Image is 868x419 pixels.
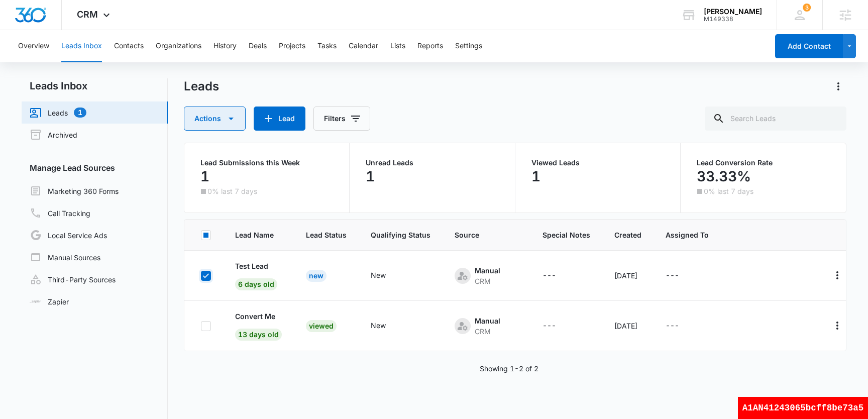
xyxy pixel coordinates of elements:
p: 0% last 7 days [207,188,257,195]
span: Lead Name [235,230,282,240]
div: - - Select to Edit Field [666,270,697,282]
p: 1 [366,168,375,184]
div: - - Select to Edit Field [455,265,518,286]
span: Qualifying Status [371,230,430,240]
span: Source [455,230,518,240]
a: Call Tracking [30,207,90,219]
span: Created [614,230,641,240]
span: 13 days old [235,329,282,341]
div: account name [704,8,762,16]
button: Leads Inbox [61,30,102,62]
p: Unread Leads [366,159,498,166]
a: Local Service Ads [30,229,107,241]
div: [DATE] [614,321,641,331]
div: - - Select to Edit Field [542,270,574,282]
span: Assigned To [666,230,709,240]
div: A1AN41243065bcff8be73a5 [738,397,868,419]
button: Organizations [156,30,201,62]
div: New [371,270,386,280]
button: Contacts [114,30,144,62]
button: History [213,30,237,62]
div: Manual [475,316,500,326]
a: Manual Sources [30,251,100,263]
p: 1 [200,168,209,184]
div: Manual [475,265,500,276]
span: CRM [77,9,98,20]
a: Third-Party Sources [30,273,116,285]
div: account id [704,16,762,23]
a: Viewed [306,322,337,330]
div: --- [666,320,679,332]
div: - - Select to Edit Field [455,316,518,337]
a: Archived [30,129,77,141]
div: Viewed [306,320,337,332]
button: Lists [390,30,405,62]
button: Actions [184,107,246,131]
div: - - Select to Edit Field [666,320,697,332]
span: Special Notes [542,230,590,240]
span: 6 days old [235,278,277,290]
div: New [306,270,327,282]
div: CRM [475,326,500,337]
a: Zapier [30,296,69,307]
input: Search Leads [705,107,846,131]
button: Overview [18,30,49,62]
button: Add Contact [775,34,843,58]
button: Filters [313,107,370,131]
a: New [306,271,327,280]
p: Lead Conversion Rate [697,159,830,166]
h3: Manage Lead Sources [22,162,168,174]
a: Test Lead6 days old [235,261,282,288]
p: Lead Submissions this Week [200,159,333,166]
div: [DATE] [614,270,641,281]
span: Lead Status [306,230,347,240]
div: --- [666,270,679,282]
button: Tasks [317,30,337,62]
p: 1 [531,168,540,184]
button: Lead [254,107,305,131]
button: Actions [830,78,846,94]
button: Calendar [349,30,378,62]
div: --- [542,320,556,332]
a: Marketing 360 Forms [30,185,119,197]
button: Actions [829,318,845,334]
div: CRM [475,276,500,286]
button: Deals [249,30,267,62]
div: notifications count [803,4,811,12]
p: Showing 1-2 of 2 [480,363,538,374]
div: - - Select to Edit Field [371,320,404,332]
a: Convert Me13 days old [235,311,282,339]
button: Actions [829,267,845,283]
div: New [371,320,386,331]
div: - - Select to Edit Field [542,320,574,332]
a: Leads1 [30,107,86,119]
button: Projects [279,30,305,62]
p: 0% last 7 days [704,188,753,195]
p: 33.33% [697,168,751,184]
h1: Leads [184,79,219,94]
p: Convert Me [235,311,275,322]
button: Reports [417,30,443,62]
button: Settings [455,30,482,62]
h2: Leads Inbox [22,78,168,93]
p: Test Lead [235,261,268,271]
p: Viewed Leads [531,159,664,166]
span: 3 [803,4,811,12]
div: --- [542,270,556,282]
div: - - Select to Edit Field [371,270,404,282]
